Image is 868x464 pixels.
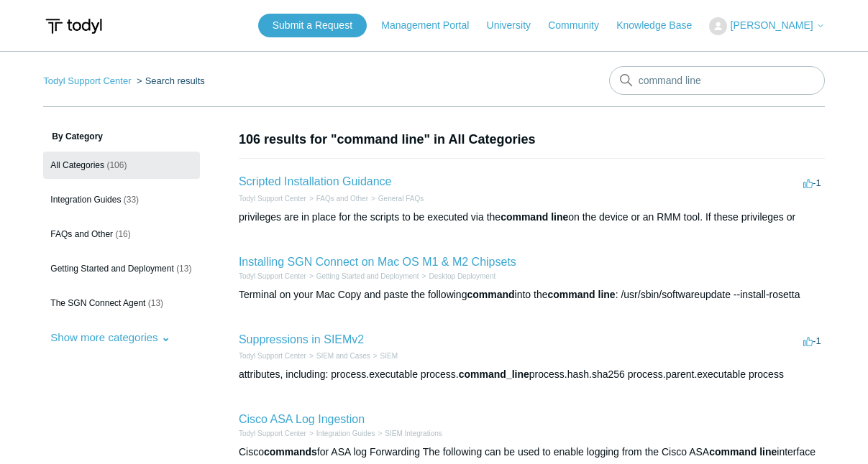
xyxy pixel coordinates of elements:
h1: 106 results for "command line" in All Categories [239,130,825,149]
span: Integration Guides [50,195,121,205]
span: (16) [115,229,130,239]
a: Installing SGN Connect on Mac OS M1 & M2 Chipsets [239,256,516,268]
a: Getting Started and Deployment (13) [43,255,199,282]
span: (33) [124,195,139,205]
a: Submit a Request [258,14,367,37]
em: commands [264,446,317,458]
a: Integration Guides (33) [43,186,199,213]
a: General FAQs [378,195,424,203]
a: Community [548,18,613,33]
a: Suppressions in SIEMv2 [239,333,364,345]
input: Search [609,66,825,95]
span: FAQs and Other [50,229,113,239]
li: Search results [134,75,205,86]
a: SIEM and Cases [316,352,370,360]
a: SIEM [380,352,398,360]
li: Todyl Support Center [239,428,306,439]
span: (13) [176,264,191,274]
div: privileges are in place for the scripts to be executed via the on the device or an RMM tool. If t... [239,210,825,225]
a: Integration Guides [316,430,375,437]
img: Todyl Support Center Help Center home page [43,13,104,40]
button: [PERSON_NAME] [709,17,824,35]
li: Todyl Support Center [239,351,306,361]
span: (13) [148,298,163,308]
span: All Categories [50,160,104,170]
a: Todyl Support Center [239,430,306,437]
li: FAQs and Other [306,193,368,204]
a: Management Portal [381,18,483,33]
button: Show more categories [43,324,177,351]
a: FAQs and Other (16) [43,221,199,248]
a: Getting Started and Deployment [316,272,419,280]
a: All Categories (106) [43,152,199,179]
li: Todyl Support Center [239,193,306,204]
em: command line [501,211,568,223]
span: The SGN Connect Agent [50,298,145,308]
em: command line [709,446,777,458]
a: Cisco ASA Log Ingestion [239,413,365,425]
span: -1 [803,177,821,188]
a: Todyl Support Center [239,195,306,203]
span: Getting Started and Deployment [50,264,173,274]
li: Integration Guides [306,428,375,439]
li: Todyl Support Center [239,271,306,282]
span: -1 [803,335,821,346]
a: University [487,18,545,33]
a: The SGN Connect Agent (13) [43,289,199,317]
li: SIEM and Cases [306,351,370,361]
h3: By Category [43,130,199,143]
a: Scripted Installation Guidance [239,175,392,187]
div: Cisco for ASA log Forwarding The following can be used to enable logging from the Cisco ASA inter... [239,445,825,460]
div: attributes, including: process.executable process. process.hash.sha256 process.parent.executable ... [239,367,825,382]
a: Todyl Support Center [43,75,131,86]
span: [PERSON_NAME] [731,19,813,31]
a: Todyl Support Center [239,352,306,360]
a: Todyl Support Center [239,272,306,280]
em: command [467,289,514,300]
span: (106) [106,160,127,170]
a: FAQs and Other [316,195,368,203]
li: Desktop Deployment [419,271,496,282]
em: command_line [459,368,529,380]
em: command line [548,289,616,300]
li: SIEM Integrations [375,428,442,439]
li: Todyl Support Center [43,75,134,86]
li: General FAQs [368,193,424,204]
a: Knowledge Base [616,18,706,33]
a: Desktop Deployment [429,272,495,280]
li: SIEM [370,351,398,361]
li: Getting Started and Deployment [306,271,419,282]
div: Terminal on your Mac Copy and paste the following into the : /usr/sbin/softwareupdate --install-r... [239,287,825,302]
a: SIEM Integrations [385,430,442,437]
